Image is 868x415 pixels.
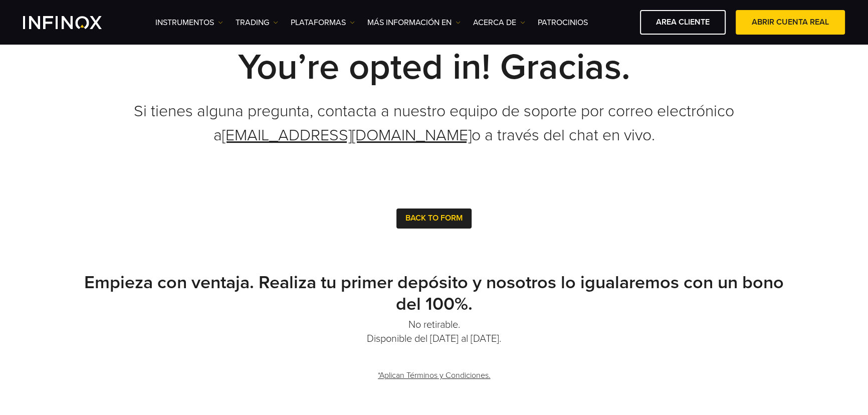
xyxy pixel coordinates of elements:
[236,17,278,29] a: TRADING
[83,318,785,346] p: No retirable. Disponible del [DATE] al [DATE].
[538,17,588,29] a: Patrocinios
[736,10,845,35] a: ABRIR CUENTA REAL
[84,272,784,315] strong: Empieza con ventaja. Realiza tu primer depósito y nosotros lo igualaremos con un bono del 100%.
[23,16,125,29] a: INFINOX Logo
[238,46,630,89] strong: You’re opted in! Gracias.
[473,17,525,29] a: ACERCA DE
[396,209,472,228] button: Back To Form
[640,10,726,35] a: AREA CLIENTE
[155,17,223,29] a: Instrumentos
[222,126,472,145] a: [EMAIL_ADDRESS][DOMAIN_NAME]
[367,17,461,29] a: Más información en
[377,363,492,388] a: *Aplican Términos y Condiciones.
[291,17,355,29] a: PLATAFORMAS
[83,99,785,147] p: Si tienes alguna pregunta, contacta a nuestro equipo de soporte por correo electrónico a o a trav...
